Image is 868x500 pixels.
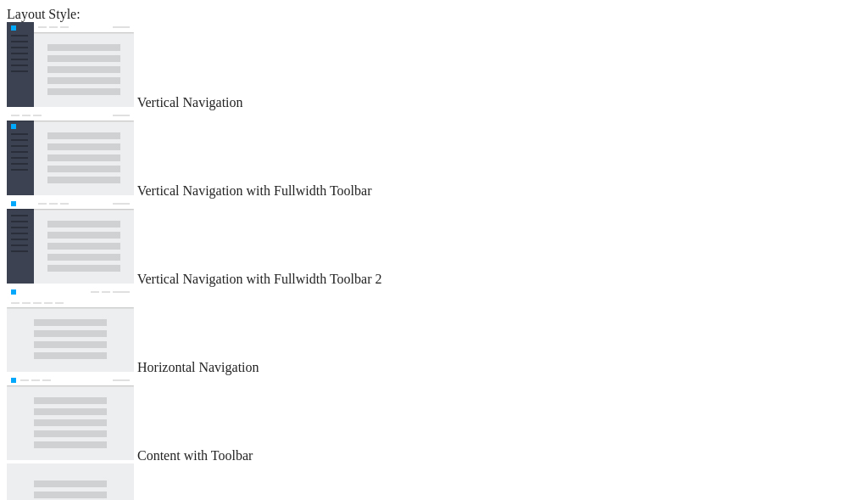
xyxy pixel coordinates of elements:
span: Vertical Navigation with Fullwidth Toolbar 2 [137,272,382,286]
span: Vertical Navigation with Fullwidth Toolbar [137,183,372,198]
md-radio-button: Horizontal Navigation [7,287,861,375]
img: vertical-nav-with-full-toolbar-2.jpg [7,199,134,284]
img: content-with-toolbar.jpg [7,375,134,460]
img: vertical-nav-with-full-toolbar.jpg [7,110,134,195]
md-radio-button: Content with Toolbar [7,375,861,463]
md-radio-button: Vertical Navigation with Fullwidth Toolbar [7,110,861,199]
img: vertical-nav.jpg [7,22,134,107]
span: Horizontal Navigation [137,360,259,374]
img: horizontal-nav.jpg [7,287,134,372]
span: Content with Toolbar [137,448,253,463]
md-radio-button: Vertical Navigation with Fullwidth Toolbar 2 [7,199,861,287]
span: Vertical Navigation [137,95,243,110]
md-radio-button: Vertical Navigation [7,22,861,110]
div: Layout Style: [7,7,861,22]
